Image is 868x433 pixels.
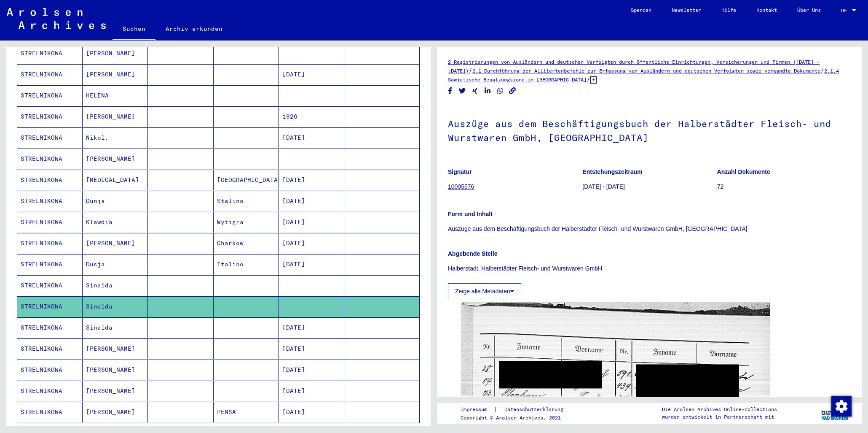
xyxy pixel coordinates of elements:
[113,19,155,41] a: Suchen
[471,86,480,96] button: Share on Xing
[582,168,642,175] b: Entstehungszeitraum
[17,170,83,190] mat-cell: STRELNIKOWA
[214,233,279,254] mat-cell: Charkow
[448,283,521,299] button: Zeige alle Metadaten
[17,106,83,127] mat-cell: STRELNIKOWA
[17,275,83,296] mat-cell: STRELNIKOWA
[820,403,851,424] img: yv_logo.png
[717,168,770,175] b: Anzahl Dokumente
[448,104,851,155] h1: Auszüge aus dem Beschäftigungsbuch der Halberstädter Fleisch- und Wurstwaren GmbH, [GEOGRAPHIC_DATA]
[461,405,573,414] div: |
[831,396,851,416] div: Zustimmung ändern
[83,106,148,127] mat-cell: [PERSON_NAME]
[83,85,148,106] mat-cell: HELENA
[279,233,344,254] mat-cell: [DATE]
[279,106,344,127] mat-cell: 1926
[7,8,106,29] img: Arolsen_neg.svg
[83,149,148,169] mat-cell: [PERSON_NAME]
[461,414,573,422] p: Copyright © Arolsen Archives, 2021
[17,43,83,64] mat-cell: STRELNIKOWA
[83,296,148,317] mat-cell: Sinaida
[458,86,467,96] button: Share on Twitter
[469,67,472,74] span: /
[717,182,851,191] p: 72
[662,406,777,413] p: Die Arolsen Archives Online-Collections
[17,149,83,169] mat-cell: STRELNIKOWA
[214,402,279,422] mat-cell: PENSA
[279,64,344,85] mat-cell: [DATE]
[83,360,148,380] mat-cell: [PERSON_NAME]
[17,212,83,233] mat-cell: STRELNIKOWA
[496,86,505,96] button: Share on WhatsApp
[461,405,494,414] a: Impressum
[83,402,148,422] mat-cell: [PERSON_NAME]
[17,64,83,85] mat-cell: STRELNIKOWA
[83,191,148,211] mat-cell: Dunja
[448,264,851,273] p: Halberstadt, Halberstädter Fleisch- und Wurstwaren GmbH
[831,396,852,417] img: Zustimmung ändern
[214,170,279,190] mat-cell: [GEOGRAPHIC_DATA]
[279,402,344,422] mat-cell: [DATE]
[155,19,233,39] a: Archiv erkunden
[17,191,83,211] mat-cell: STRELNIKOWA
[83,170,148,190] mat-cell: [MEDICAL_DATA]
[83,43,148,64] mat-cell: [PERSON_NAME]
[83,254,148,275] mat-cell: Dusja
[820,67,824,74] span: /
[83,317,148,338] mat-cell: Sinaida
[279,317,344,338] mat-cell: [DATE]
[279,254,344,275] mat-cell: [DATE]
[214,212,279,233] mat-cell: Wytigra
[279,360,344,380] mat-cell: [DATE]
[448,168,472,175] b: Signatur
[448,225,851,233] p: Auszüge aus dem Beschäftigungsbuch der Halberstädter Fleisch- und Wurstwaren GmbH, [GEOGRAPHIC_DATA]
[483,86,492,96] button: Share on LinkedIn
[446,86,455,96] button: Share on Facebook
[17,233,83,254] mat-cell: STRELNIKOWA
[662,413,777,421] p: wurden entwickelt in Partnerschaft mit
[17,338,83,359] mat-cell: STRELNIKOWA
[448,59,820,74] a: 2 Registrierungen von Ausländern und deutschen Verfolgten durch öffentliche Einrichtungen, Versic...
[83,381,148,401] mat-cell: [PERSON_NAME]
[508,86,517,96] button: Copy link
[83,127,148,148] mat-cell: Nikol.
[83,64,148,85] mat-cell: [PERSON_NAME]
[17,381,83,401] mat-cell: STRELNIKOWA
[83,275,148,296] mat-cell: Sinaida
[17,85,83,106] mat-cell: STRELNIKOWA
[214,254,279,275] mat-cell: Italino
[279,127,344,148] mat-cell: [DATE]
[17,360,83,380] mat-cell: STRELNIKOWA
[448,183,474,190] a: 10005576
[17,296,83,317] mat-cell: STRELNIKOWA
[582,182,716,191] p: [DATE] - [DATE]
[279,381,344,401] mat-cell: [DATE]
[83,212,148,233] mat-cell: Klawdia
[587,76,590,83] span: /
[17,127,83,148] mat-cell: STRELNIKOWA
[83,233,148,254] mat-cell: [PERSON_NAME]
[279,191,344,211] mat-cell: [DATE]
[279,170,344,190] mat-cell: [DATE]
[17,402,83,422] mat-cell: STRELNIKOWA
[279,338,344,359] mat-cell: [DATE]
[279,212,344,233] mat-cell: [DATE]
[214,191,279,211] mat-cell: Stalino
[17,254,83,275] mat-cell: STRELNIKOWA
[498,405,573,414] a: Datenschutzerklärung
[17,317,83,338] mat-cell: STRELNIKOWA
[83,338,148,359] mat-cell: [PERSON_NAME]
[448,211,493,217] b: Form und Inhalt
[841,8,850,14] span: DE
[472,68,820,74] a: 2.1 Durchführung der Alliiertenbefehle zur Erfassung von Ausländern und deutschen Verfolgten sowi...
[448,250,497,257] b: Abgebende Stelle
